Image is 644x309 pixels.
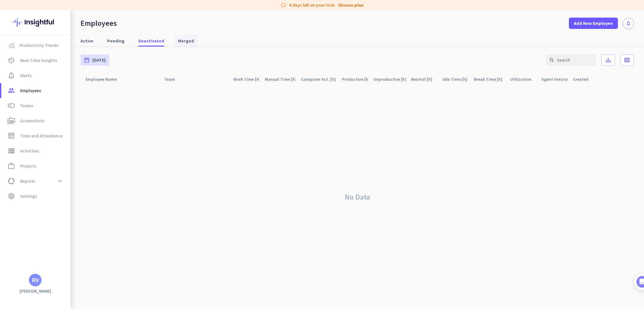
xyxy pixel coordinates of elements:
div: Team [164,75,183,84]
span: Deactivated [138,38,164,44]
span: Time and Attendance [20,132,63,140]
i: notifications [626,21,631,26]
i: perm_media [8,117,15,124]
a: settingsSettings [1,189,70,204]
a: groupEmployees [1,83,70,98]
span: Productivity Trends [19,41,58,49]
i: av_timer [8,57,15,64]
span: Employees [20,87,41,94]
span: Projects [20,162,36,170]
div: Agent Version [541,75,568,84]
button: Add New Employee [569,18,618,29]
img: Insightful logo [12,10,58,35]
i: data_usage [8,177,15,185]
a: notification_importantAlerts [1,68,70,83]
span: [DATE] [92,57,106,63]
i: group [8,87,15,94]
i: notification_important [8,72,15,79]
i: calendar_view_week [624,57,630,63]
div: Productive [h] [342,75,368,84]
a: tollTeams [1,98,70,113]
span: Merged [178,38,194,44]
div: Employee Name [86,75,124,84]
div: Manual Time [h] [265,75,296,84]
span: Activities [20,147,39,155]
div: Utilization [510,75,536,84]
i: toll [8,102,15,109]
span: Pending [107,38,125,44]
span: Real-Time Insights [20,57,57,64]
span: Teams [20,102,33,109]
i: date_range [84,57,90,63]
input: Search [546,54,596,66]
span: Settings [20,192,37,200]
a: av_timerReal-Time Insights [1,53,70,68]
i: event_note [8,132,15,140]
div: Computer Act. [h] [301,75,337,84]
div: Neutral [h] [411,75,437,84]
i: storage [8,147,15,155]
div: RV [32,277,39,283]
div: Work Time [h] [233,75,260,84]
a: event_noteTime and Attendance [1,128,70,143]
i: search [549,57,555,63]
div: Break Time [h] [474,75,505,84]
button: notifications [623,18,634,29]
span: Add New Employee [574,20,613,26]
button: calendar_view_week [620,54,634,66]
div: Created [573,75,596,84]
i: settings [8,192,15,200]
span: Alerts [20,72,32,79]
i: work_outline [8,162,15,170]
a: data_usageReportsexpand_more [1,174,70,189]
a: perm_mediaScreenshots [1,113,70,128]
i: label [280,2,287,8]
a: menu-itemProductivity Trends [1,38,70,53]
button: expand_more [54,175,65,187]
a: storageActivities [1,143,70,158]
button: save_alt [601,54,615,66]
a: work_outlineProjects [1,158,70,174]
span: Active [80,38,93,44]
div: Employees [80,19,117,28]
div: Idle Time [h] [442,75,469,84]
i: save_alt [605,57,611,63]
span: Reports [20,177,36,185]
img: menu-item [9,42,14,48]
span: Screenshots [20,117,45,124]
div: Unproductive [h] [373,75,406,84]
a: Choose plan [338,2,364,8]
div: No Data [80,85,634,309]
